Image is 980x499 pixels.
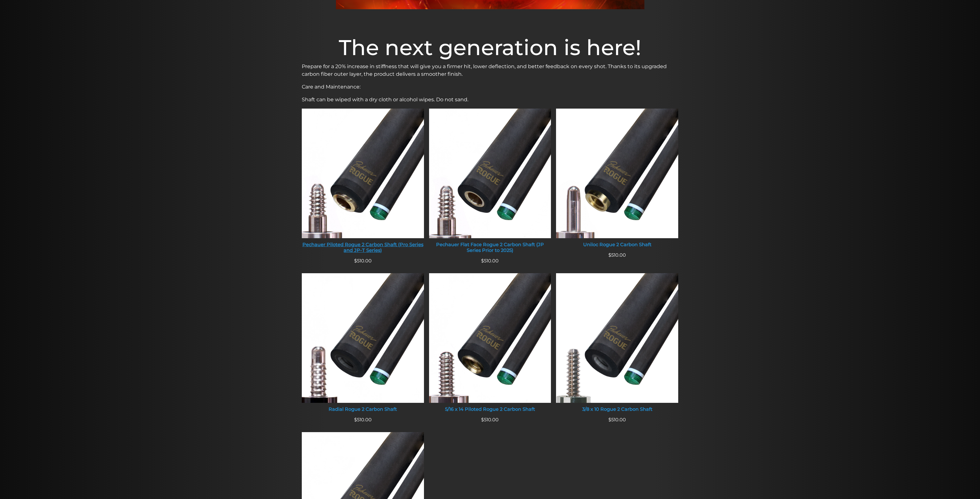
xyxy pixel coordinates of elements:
p: Care and Maintenance: [302,83,678,91]
a: 5/16 x 14 Piloted Rogue 2 Carbon Shaft 5/16 x 14 Piloted Rogue 2 Carbon Shaft [429,273,551,416]
a: Uniloc Rogue 2 Carbon Shaft Uniloc Rogue 2 Carbon Shaft [556,109,678,252]
span: $ [481,417,484,423]
span: 510.00 [608,417,626,423]
a: Pechauer Flat Face Rogue 2 Carbon Shaft (JP Series Prior to 2025) Pechauer Flat Face Rogue 2 Carb... [429,109,551,257]
img: Radial Rogue 2 Carbon Shaft [302,273,424,403]
img: 3/8 x 10 Rogue 2 Carbon Shaft [556,273,678,403]
span: 510.00 [481,258,499,264]
p: Shaft can be wiped with a dry cloth or alcohol wipes. Do not sand. [302,96,678,103]
span: 510.00 [608,252,626,258]
div: 3/8 x 10 Rogue 2 Carbon Shaft [556,407,678,412]
div: Radial Rogue 2 Carbon Shaft [302,407,424,412]
a: Radial Rogue 2 Carbon Shaft Radial Rogue 2 Carbon Shaft [302,273,424,416]
span: 510.00 [354,258,372,264]
div: Pechauer Flat Face Rogue 2 Carbon Shaft (JP Series Prior to 2025) [429,242,551,253]
span: 510.00 [481,417,499,423]
span: $ [608,417,611,423]
span: $ [354,258,357,264]
img: Uniloc Rogue 2 Carbon Shaft [556,109,678,238]
img: Pechauer Flat Face Rogue 2 Carbon Shaft (JP Series Prior to 2025) [429,109,551,238]
a: 3/8 x 10 Rogue 2 Carbon Shaft 3/8 x 10 Rogue 2 Carbon Shaft [556,273,678,416]
p: Prepare for a 20% increase in stiffness that will give you a firmer hit, lower deflection, and be... [302,63,678,78]
span: $ [481,258,484,264]
div: 5/16 x 14 Piloted Rogue 2 Carbon Shaft [429,407,551,412]
a: Pechauer Piloted Rogue 2 Carbon Shaft (Pro Series and JP-T Series) Pechauer Piloted Rogue 2 Carbo... [302,109,424,257]
div: Pechauer Piloted Rogue 2 Carbon Shaft (Pro Series and JP-T Series) [302,242,424,253]
span: $ [354,417,357,423]
span: $ [608,252,611,258]
span: 510.00 [354,417,372,423]
img: 5/16 x 14 Piloted Rogue 2 Carbon Shaft [429,273,551,403]
div: Uniloc Rogue 2 Carbon Shaft [556,242,678,248]
img: Pechauer Piloted Rogue 2 Carbon Shaft (Pro Series and JP-T Series) [302,109,424,238]
h1: The next generation is here! [302,35,678,60]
